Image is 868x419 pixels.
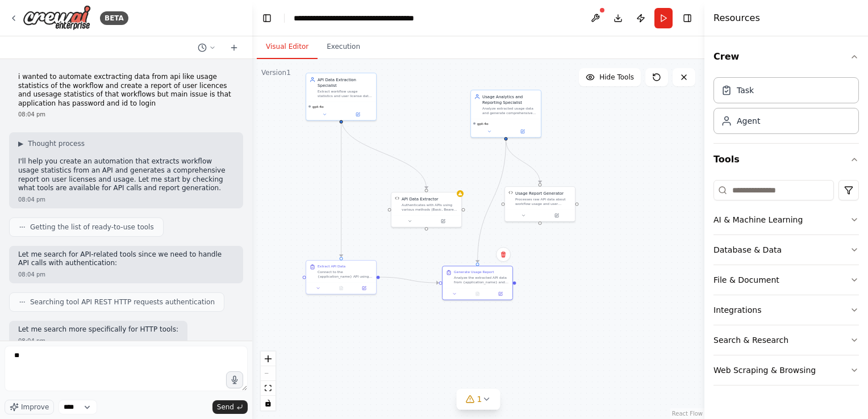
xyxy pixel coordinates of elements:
[503,140,543,183] g: Edge from 85fccfaf-afa3-430a-9e97-f05d0d711505 to 176ead95-84ce-49ab-b393-7076a1a22e5a
[491,291,510,298] button: Open in side panel
[454,270,494,274] div: Generate Usage Report
[18,157,234,192] p: I'll help you create an automation that extracts workflow usage statistics from an API and genera...
[599,73,634,82] span: Hide Tools
[713,235,859,265] button: Database & Data
[475,140,509,262] g: Edge from 85fccfaf-afa3-430a-9e97-f05d0d711505 to cd84cdb9-fe67-4174-a331-d2c0ff2d0872
[679,10,695,26] button: Hide right sidebar
[442,266,513,300] div: Generate Usage ReportAnalyze the extracted API data from {application_name} and generate a compre...
[713,265,859,295] button: File & Document
[318,35,369,59] button: Execution
[257,35,318,59] button: Visual Editor
[496,247,511,262] button: Delete node
[380,274,439,286] g: Edge from 5ad0fba1-3831-4798-bd40-07f127e66de2 to cd84cdb9-fe67-4174-a331-d2c0ff2d0872
[713,11,760,25] h4: Resources
[402,196,438,202] div: API Data Extractor
[454,275,509,284] div: Analyze the extracted API data from {application_name} and generate a comprehensive usage report ...
[713,41,859,73] button: Crew
[339,118,344,257] g: Edge from 657e480d-e6fa-42e3-a58d-ab2ea35c73d8 to 5ad0fba1-3831-4798-bd40-07f127e66de2
[457,389,500,410] button: 1
[713,175,859,395] div: Tools
[193,41,220,55] button: Switch to previous chat
[18,195,234,204] div: 08:04 pm
[541,212,573,219] button: Open in side panel
[482,106,537,115] div: Analyze extracted usage data and generate comprehensive reports on user licenses and workflow usa...
[672,410,703,417] a: React Flow attribution
[18,110,234,119] div: 08:04 pm
[318,77,373,88] div: API Data Extraction Specialist
[261,68,291,77] div: Version 1
[391,192,462,228] div: API Data ExtractorAPI Data ExtractorAuthenticates with APIs using various methods (Basic, Bearer,...
[515,190,564,196] div: Usage Report Generator
[18,73,234,108] p: i wanted to automate exctracting data from api like usage statistics of the workflow and create a...
[318,270,373,279] div: Connect to the {application_name} API using the provided authentication credentials ({auth_method...
[261,396,276,410] button: toggle interactivity
[465,291,489,298] button: No output available
[713,295,859,325] button: Integrations
[482,94,537,105] div: Usage Analytics and Reporting Specialist
[339,118,429,188] g: Edge from 657e480d-e6fa-42e3-a58d-ab2ea35c73d8 to a04780cb-20a3-49e4-8eb1-1dca4006aa1e
[261,351,276,410] div: React Flow controls
[312,104,324,109] span: gpt-4o
[713,355,859,385] button: Web Scraping & Browsing
[318,89,373,98] div: Extract workflow usage statistics and user license data from {application_name} API using secure ...
[18,139,23,148] span: ▶
[28,139,85,148] span: Thought process
[354,285,374,292] button: Open in side panel
[261,381,276,396] button: fit view
[18,250,234,268] p: Let me search for API-related tools since we need to handle API calls with authentication:
[212,400,248,414] button: Send
[713,205,859,234] button: AI & Machine Learning
[306,73,377,121] div: API Data Extraction SpecialistExtract workflow usage statistics and user license data from {appli...
[5,400,54,414] button: Improve
[18,337,178,345] div: 08:04 pm
[225,41,243,55] button: Start a new chat
[294,12,414,24] nav: breadcrumb
[18,325,178,334] p: Let me search more specifically for HTTP tools:
[329,285,353,292] button: No output available
[477,121,489,126] span: gpt-4o
[713,325,859,355] button: Search & Research
[477,393,482,405] span: 1
[306,260,377,294] div: Extract API DataConnect to the {application_name} API using the provided authentication credentia...
[18,139,85,148] button: ▶Thought process
[217,403,234,412] span: Send
[515,197,571,206] div: Processes raw API data about workflow usage and user licenses to generate comprehensive reports w...
[504,186,575,222] div: Usage Report GeneratorUsage Report GeneratorProcesses raw API data about workflow usage and user ...
[470,90,541,138] div: Usage Analytics and Reporting SpecialistAnalyze extracted usage data and generate comprehensive r...
[318,264,345,269] div: Extract API Data
[342,111,374,118] button: Open in side panel
[427,218,460,225] button: Open in side panel
[737,115,760,127] div: Agent
[100,11,128,25] div: BETA
[395,196,399,200] img: API Data Extractor
[507,128,539,135] button: Open in side panel
[30,223,154,232] span: Getting the list of ready-to-use tools
[402,203,458,212] div: Authenticates with APIs using various methods (Basic, Bearer, API Key) and extracts workflow usag...
[713,73,859,143] div: Crew
[30,298,215,307] span: Searching tool API REST HTTP requests authentication
[508,190,513,195] img: Usage Report Generator
[226,371,243,388] button: Click to speak your automation idea
[713,144,859,175] button: Tools
[261,351,276,366] button: zoom in
[737,85,754,96] div: Task
[21,403,49,412] span: Improve
[579,68,641,86] button: Hide Tools
[18,270,234,279] div: 08:04 pm
[259,10,275,26] button: Hide left sidebar
[23,5,91,31] img: Logo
